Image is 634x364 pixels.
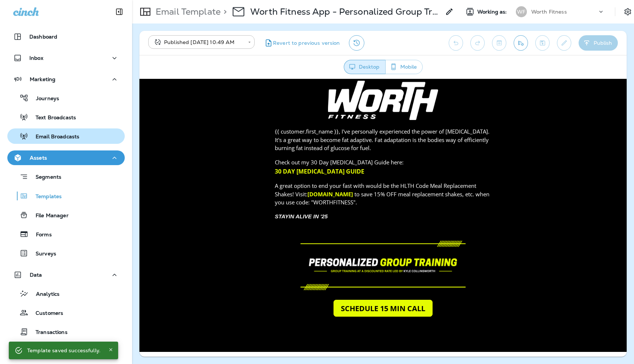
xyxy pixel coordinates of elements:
[194,221,293,238] a: SCHEDULE 15 MIN CALL
[7,29,125,44] button: Dashboard
[7,324,125,339] button: Transactions
[135,88,225,97] span: 30 DAY [MEDICAL_DATA] GUIDE
[7,207,125,223] button: File Manager
[29,34,57,40] p: Dashboard
[27,344,101,357] div: Template saved successfully.
[260,35,343,51] button: Revert to previous version
[135,134,188,141] span: STAYIN ALIVE IN '25
[161,159,326,214] img: Personalized-Group-Training---Email-Header-2.png
[7,343,125,358] button: Import Data
[531,9,567,15] p: Worth Fitness
[7,188,125,204] button: Templates
[29,232,52,239] p: Forms
[250,6,441,17] p: Worth Fitness App - Personalized Group Training Copy
[349,35,364,51] button: View Changelog
[29,291,59,298] p: Analytics
[7,267,125,282] button: Data
[28,193,62,200] p: Templates
[385,60,423,74] button: Mobile
[7,286,125,301] button: Analytics
[344,60,386,74] button: Desktop
[28,134,79,141] p: Email Broadcasts
[7,245,125,261] button: Surveys
[153,6,221,17] p: Email Template
[28,114,76,121] p: Text Broadcasts
[7,51,125,65] button: Inbox
[7,150,125,165] button: Assets
[514,35,528,51] button: Send test email
[7,226,125,242] button: Forms
[7,109,125,125] button: Text Broadcasts
[106,345,115,354] button: Close
[477,9,509,15] span: Working as:
[7,169,125,185] button: Segments
[189,2,299,41] img: Worth-Fitness.png
[109,4,130,19] button: Collapse Sidebar
[7,128,125,144] button: Email Broadcasts
[153,39,243,46] div: Published [DATE] 10:49 AM
[28,310,63,317] p: Customers
[201,225,286,234] strong: SCHEDULE 15 MIN CALL
[168,112,214,119] a: [DOMAIN_NAME]
[30,272,42,278] p: Data
[29,95,59,102] p: Journeys
[28,251,56,258] p: Surveys
[28,329,68,336] p: Transactions
[221,6,227,17] p: >
[30,155,47,161] p: Assets
[135,80,264,87] span: Check out my 30 Day [MEDICAL_DATA] Guide here:
[135,88,225,96] a: 30 DAY [MEDICAL_DATA] GUIDE
[516,6,527,17] div: WF
[30,76,55,82] p: Marketing
[182,251,306,258] span: BUILDING & TRACKING ONE HABIT AT A TIME!
[273,40,340,47] span: Revert to previous version
[7,72,125,87] button: Marketing
[7,90,125,106] button: Journeys
[7,305,125,320] button: Customers
[28,174,61,181] p: Segments
[135,112,350,127] span: to save 15% OFF meal replacement shakes, etc. when you use code: "WORTHFITNESS".
[135,103,337,119] span: A great option to end your fast with would be the HLTH Code Meal Replacement Shakes! Visit:
[135,49,350,73] span: {{ customer.first_name }}, I've personally experienced the power of [MEDICAL_DATA]. It's a great ...
[29,55,43,61] p: Inbox
[28,212,69,219] p: File Manager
